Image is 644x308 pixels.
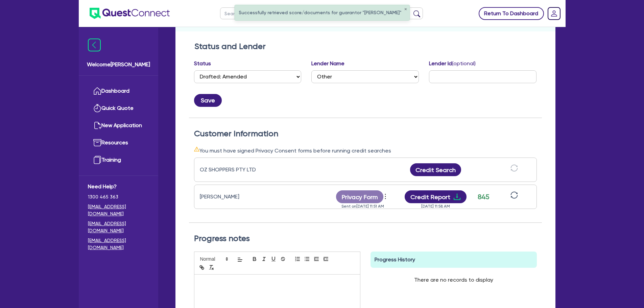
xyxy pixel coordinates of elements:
[194,60,211,68] label: Status
[406,268,501,292] div: There are no records to display
[508,191,520,203] button: sync
[508,164,520,176] button: sync
[235,5,409,20] div: Successfully retrieved score/documents for guarantor "[PERSON_NAME]"
[88,193,149,200] span: 1300 465 363
[93,104,101,112] img: quick-quote
[88,82,149,100] a: Dashboard
[510,164,518,172] span: sync
[200,166,284,174] div: OZ SHOPPERS PTY LTD
[479,7,544,20] a: Return To Dashboard
[87,61,150,69] span: Welcome [PERSON_NAME]
[453,193,461,201] span: download
[88,100,149,117] a: Quick Quote
[88,117,149,134] a: New Application
[194,146,199,152] span: warning
[452,60,476,67] span: (optional)
[88,203,149,217] a: [EMAIL_ADDRESS][DOMAIN_NAME]
[194,129,537,139] h2: Customer Information
[88,151,149,169] a: Training
[194,94,222,107] button: Save
[404,8,407,11] button: ✕
[88,220,149,234] a: [EMAIL_ADDRESS][DOMAIN_NAME]
[194,234,537,243] h2: Progress notes
[194,42,536,51] h2: Status and Lender
[93,156,101,164] img: training
[90,8,170,19] img: quest-connect-logo-blue
[311,60,344,68] label: Lender Name
[88,237,149,251] a: [EMAIL_ADDRESS][DOMAIN_NAME]
[383,191,389,203] button: Dropdown toggle
[88,183,149,191] span: Need Help?
[545,5,563,22] a: Dropdown toggle
[382,191,389,202] span: more
[200,193,284,201] div: [PERSON_NAME]
[88,134,149,151] a: Resources
[475,192,492,202] div: 845
[93,139,101,147] img: resources
[405,190,467,203] button: Credit Reportdownload
[336,190,383,203] button: Privacy Form
[371,252,537,268] div: Progress History
[429,60,476,68] label: Lender Id
[88,39,101,51] img: icon-menu-close
[410,163,461,176] button: Credit Search
[510,191,518,199] span: sync
[220,7,423,19] input: Search by name, application ID or mobile number...
[194,146,537,155] div: You must have signed Privacy Consent forms before running credit searches
[93,121,101,129] img: new-application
